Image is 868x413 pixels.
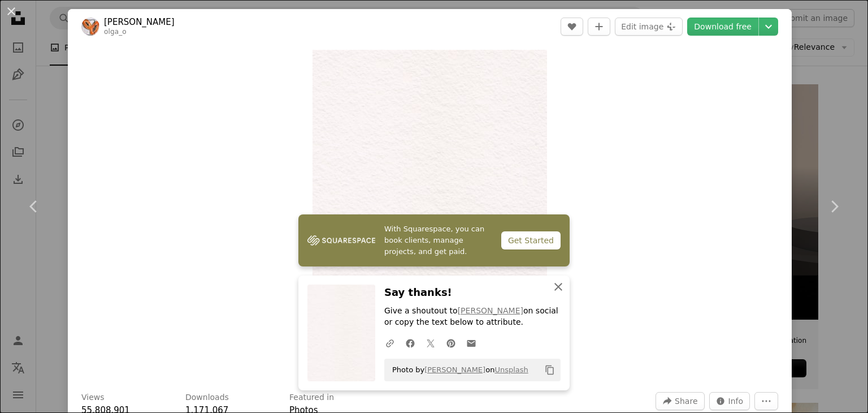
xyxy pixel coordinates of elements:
[307,232,375,249] img: file-1747939142011-51e5cc87e3c9
[540,360,559,380] button: Copy to clipboard
[387,361,528,379] span: Photo by on
[384,223,492,257] span: With Squarespace, you can book clients, manage projects, and get paid.
[104,28,127,36] a: olga_o
[501,231,561,249] div: Get Started
[754,392,778,410] button: More Actions
[728,393,744,410] span: Info
[298,214,570,266] a: With Squarespace, you can book clients, manage projects, and get paid.Get Started
[561,18,583,36] button: Like
[289,392,334,403] h3: Featured in
[424,365,485,374] a: [PERSON_NAME]
[800,152,868,261] a: Next
[588,18,610,36] button: Add to Collection
[420,332,441,354] a: Share on Twitter
[81,18,99,36] img: Go to Olga Thelavart's profile
[494,365,528,374] a: Unsplash
[104,16,175,28] a: [PERSON_NAME]
[384,285,561,301] h3: Say thanks!
[185,392,229,403] h3: Downloads
[384,306,561,328] p: Give a shoutout to on social or copy the text below to attribute.
[441,332,461,354] a: Share on Pinterest
[615,18,683,36] button: Edit image
[313,50,547,378] button: Zoom in on this image
[400,332,420,354] a: Share on Facebook
[675,393,697,410] span: Share
[458,306,523,315] a: [PERSON_NAME]
[759,18,778,36] button: Choose download size
[461,332,481,354] a: Share over email
[313,50,547,378] img: white painted wall with black line
[656,392,704,410] button: Share this image
[81,392,105,403] h3: Views
[709,392,750,410] button: Stats about this image
[687,18,758,36] a: Download free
